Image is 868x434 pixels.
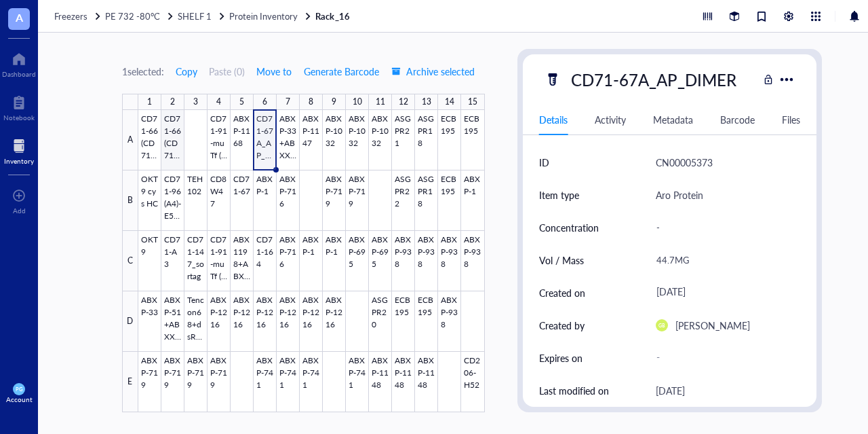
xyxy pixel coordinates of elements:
[539,318,585,333] div: Created by
[16,386,22,392] span: PG
[332,94,336,110] div: 9
[720,112,755,127] div: Barcode
[6,395,33,403] div: Account
[3,92,35,122] a: Notebook
[122,291,138,352] div: D
[315,10,352,22] a: Rack_16
[391,66,475,77] span: Archive selected
[539,285,585,300] div: Created on
[54,10,87,22] span: Freezers
[262,94,267,110] div: 6
[170,94,175,110] div: 2
[656,382,685,399] div: [DATE]
[650,213,795,242] div: -
[122,170,138,231] div: B
[468,94,477,110] div: 15
[13,206,26,215] div: Add
[309,94,313,110] div: 8
[539,155,549,170] div: ID
[122,352,138,412] div: E
[16,9,23,26] span: A
[656,154,713,170] div: CN00005373
[658,323,665,329] span: GB
[122,110,138,170] div: A
[105,10,160,22] span: PE 732 -80°C
[353,94,362,110] div: 10
[2,48,36,78] a: Dashboard
[399,94,408,110] div: 12
[193,94,198,110] div: 3
[54,10,102,22] a: Freezers
[216,94,221,110] div: 4
[539,187,579,202] div: Item type
[122,231,138,291] div: C
[2,70,36,78] div: Dashboard
[675,317,750,333] div: [PERSON_NAME]
[178,10,313,22] a: SHELF 1Protein Inventory
[650,346,795,370] div: -
[782,112,800,127] div: Files
[4,157,34,165] div: Inventory
[650,281,795,305] div: [DATE]
[229,10,298,22] span: Protein Inventory
[650,246,795,274] div: 44.7MG
[539,220,599,235] div: Concentration
[422,94,431,110] div: 13
[304,66,379,77] span: Generate Barcode
[147,94,152,110] div: 1
[595,112,626,127] div: Activity
[565,65,743,94] div: CD71-67A_AP_DIMER
[653,112,693,127] div: Metadata
[176,66,197,77] span: Copy
[539,350,583,365] div: Expires on
[539,253,584,268] div: Vol / Mass
[539,383,609,398] div: Last modified on
[445,94,454,110] div: 14
[3,113,35,122] div: Notebook
[376,94,385,110] div: 11
[539,112,568,127] div: Details
[256,66,292,77] span: Move to
[239,94,244,110] div: 5
[4,135,34,165] a: Inventory
[285,94,290,110] div: 7
[656,187,703,203] div: Aro Protein
[209,60,245,82] button: Paste (0)
[391,60,475,82] button: Archive selected
[256,60,292,82] button: Move to
[303,60,380,82] button: Generate Barcode
[105,10,175,22] a: PE 732 -80°C
[175,60,198,82] button: Copy
[178,10,212,22] span: SHELF 1
[122,64,164,79] div: 1 selected:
